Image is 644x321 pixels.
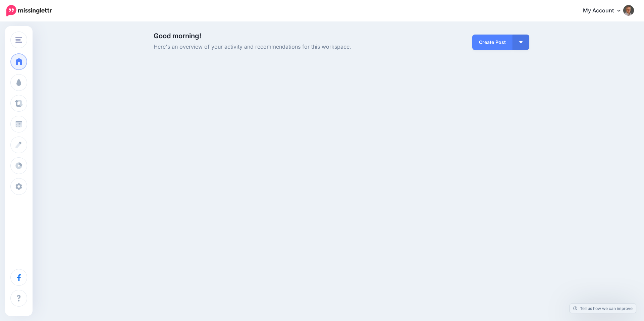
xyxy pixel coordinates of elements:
img: Missinglettr [6,5,52,16]
img: arrow-down-white.png [519,41,523,43]
a: My Account [576,3,634,19]
a: Tell us how we can improve [570,304,636,313]
span: Here's an overview of your activity and recommendations for this workspace. [154,43,401,51]
span: Good morning! [154,32,201,40]
a: Create Post [472,35,513,50]
img: menu.png [15,37,22,43]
